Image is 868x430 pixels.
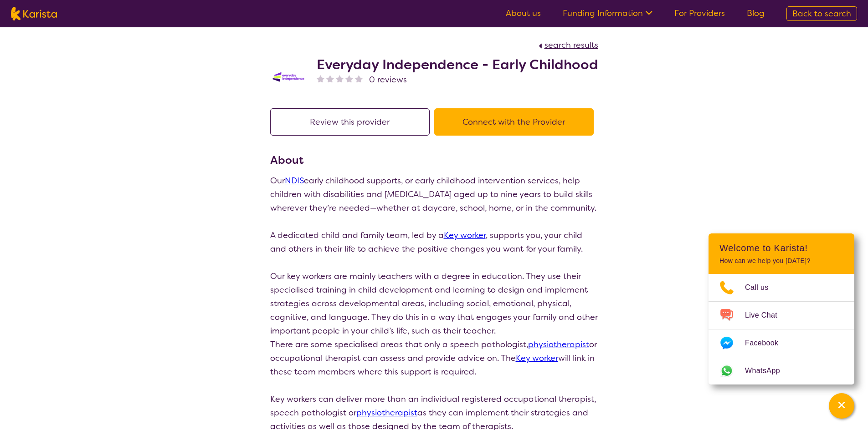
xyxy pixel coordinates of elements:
[747,8,765,19] a: Blog
[674,8,725,19] a: For Providers
[434,108,594,136] button: Connect with the Provider
[709,233,854,384] div: Channel Menu
[444,230,486,241] a: Key worker
[270,230,583,254] span: A dedicated child and family team, led by a , supports you, your child and others in their life t...
[745,336,789,350] span: Facebook
[270,175,596,213] span: Our early childhood supports, or early childhood intervention services, help children with disabi...
[345,75,353,82] img: nonereviewstar
[528,339,589,350] a: physiotherapist
[369,73,407,86] span: 0 reviews
[270,271,598,336] span: Our key workers are mainly teachers with a degree in education. They use their specialised traini...
[709,274,854,384] ul: Choose channel
[270,152,598,168] h3: About
[786,6,857,21] a: Back to search
[792,8,851,19] span: Back to search
[317,56,598,73] h2: Everyday Independence - Early Childhood
[516,353,558,364] a: Key worker
[317,75,324,82] img: nonereviewstar
[270,70,307,84] img: kdssqoqrr0tfqzmv8ac0.png
[719,243,843,253] h2: Welcome to Karista!
[270,116,434,127] a: Review this provider
[563,8,652,19] a: Funding Information
[270,108,430,136] button: Review this provider
[745,309,788,322] span: Live Chat
[536,40,598,51] a: search results
[336,75,344,82] img: nonereviewstar
[829,393,854,419] button: Channel Menu
[434,116,598,127] a: Connect with the Provider
[356,407,417,418] a: physiotherapist
[11,7,57,20] img: Karista logo
[745,281,780,294] span: Call us
[544,40,598,51] span: search results
[745,364,791,378] span: WhatsApp
[719,257,843,265] p: How can we help you [DATE]?
[285,175,304,186] a: NDIS
[506,8,541,19] a: About us
[270,339,597,377] span: There are some specialised areas that only a speech pathologist, or occupational therapist can as...
[355,75,363,82] img: nonereviewstar
[709,357,854,384] a: Web link opens in a new tab.
[326,75,334,82] img: nonereviewstar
